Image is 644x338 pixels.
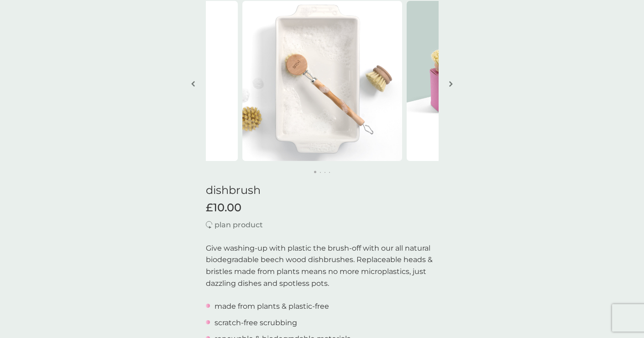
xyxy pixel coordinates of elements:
img: right-arrow.svg [449,80,453,87]
span: £10.00 [206,201,241,215]
p: plan product [215,219,263,231]
h1: dishbrush [206,184,439,197]
img: left-arrow.svg [191,80,195,87]
p: scratch-free scrubbing [215,317,297,329]
p: made from plants & plastic-free [215,300,329,312]
p: Give washing-up with plastic the brush-off with our all natural biodegradable beech wood dishbrus... [206,242,439,289]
